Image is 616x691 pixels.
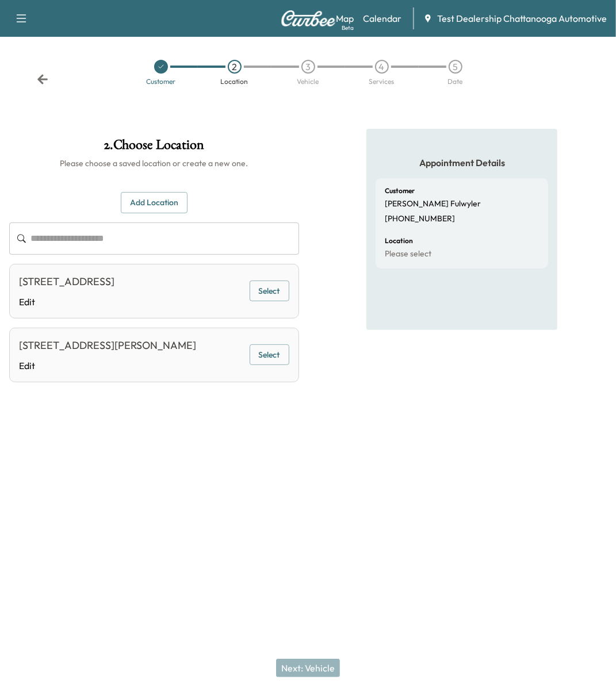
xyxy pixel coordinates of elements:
p: [PHONE_NUMBER] [385,214,455,224]
div: Location [221,78,248,85]
h6: Customer [385,187,415,194]
h1: 2 . Choose Location [9,138,299,158]
div: [STREET_ADDRESS] [19,274,114,290]
h6: Please choose a saved location or create a new one. [9,158,299,169]
div: 4 [375,60,389,74]
p: [PERSON_NAME] Fulwyler [385,199,481,209]
div: 3 [301,60,315,74]
div: 2 [228,60,242,74]
p: Please select [385,249,431,259]
a: Edit [19,359,196,373]
img: Curbee Logo [281,10,336,26]
h5: Appointment Details [376,156,548,169]
button: Select [250,281,289,302]
a: Edit [19,295,114,309]
div: Customer [146,78,175,85]
div: Date [448,78,463,85]
div: 5 [449,60,462,74]
div: Back [37,74,48,85]
button: Select [250,344,289,366]
a: Calendar [363,11,401,25]
div: Services [369,78,395,85]
a: MapBeta [336,11,354,25]
div: [STREET_ADDRESS][PERSON_NAME] [19,337,196,354]
div: Beta [342,24,354,32]
div: Vehicle [297,78,319,85]
span: Test Dealership Chattanooga Automotive [437,11,607,25]
button: Add Location [121,192,188,213]
h6: Location [385,237,413,244]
